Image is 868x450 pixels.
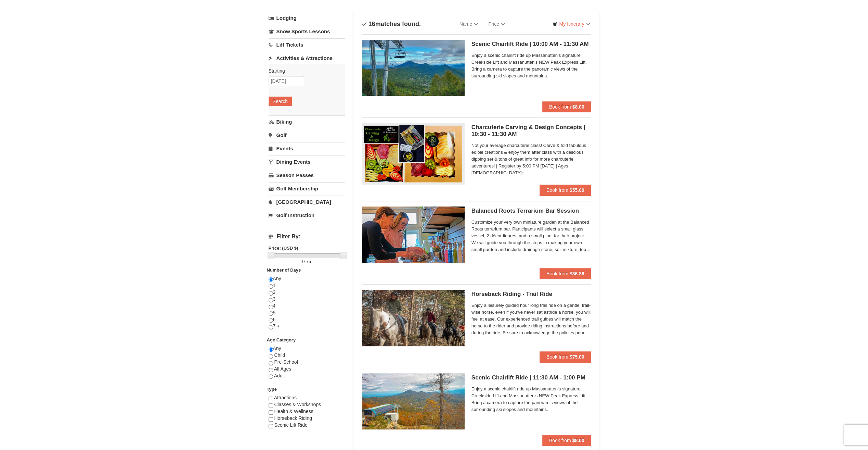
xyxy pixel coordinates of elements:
[546,271,568,276] span: Book from
[540,268,591,279] button: Book from $36.86
[471,208,591,214] h5: Balanced Roots Terrarium Bar Session
[269,155,345,168] a: Dining Events
[362,373,465,429] img: 24896431-13-a88f1aaf.jpg
[471,52,591,79] span: Enjoy a scenic chairlift ride up Massanutten’s signature Creekside Lift and Massanutten's NEW Pea...
[471,124,591,138] h5: Charcuterie Carving & Design Concepts | 10:30 - 11:30 AM
[269,209,345,222] a: Golf Instruction
[572,438,584,443] strong: $8.00
[274,359,298,365] span: Pre-School
[471,302,591,336] span: Enjoy a leisurely guided hour long trail ride on a gentle, trail-wise horse, even if you’ve never...
[546,187,568,193] span: Book from
[269,97,292,106] button: Search
[548,19,594,29] a: My Itinerary
[362,123,465,184] img: 18871151-79-7a7e7977.png
[274,395,297,400] span: Attractions
[542,101,591,112] button: Book from $8.00
[540,185,591,196] button: Book from $55.00
[269,129,345,141] a: Golf
[269,115,345,128] a: Biking
[570,354,584,360] strong: $75.00
[471,386,591,413] span: Enjoy a scenic chairlift ride up Massanutten’s signature Creekside Lift and Massanutten's NEW Pea...
[269,275,345,337] div: Any 1 2 3 4 5 6 7 +
[454,17,483,31] a: Name
[269,52,345,64] a: Activities & Attractions
[274,415,312,421] span: Horseback Riding
[269,234,345,240] h4: Filter By:
[269,246,298,251] strong: Price: (USD $)
[362,207,465,263] img: 18871151-30-393e4332.jpg
[269,142,345,155] a: Events
[546,354,568,360] span: Book from
[471,142,591,176] span: Not your average charcuterie class! Carve & fold fabulous edible creations & enjoy them after cla...
[269,182,345,195] a: Golf Membership
[269,25,345,38] a: Snow Sports Lessons
[269,67,340,74] label: Starting
[570,271,584,276] strong: $36.86
[274,352,285,358] span: Child
[269,196,345,208] a: [GEOGRAPHIC_DATA]
[274,422,307,428] span: Scenic Lift Ride
[267,337,296,342] strong: Age Category
[471,219,591,253] span: Customize your very own miniature garden at the Balanced Roots terrarium bar. Participants will s...
[274,409,313,414] span: Health & Wellness
[362,21,421,27] h4: matches found.
[540,351,591,362] button: Book from $75.00
[471,291,591,298] h5: Horseback Riding - Trail Ride
[274,366,292,372] span: All Ages
[274,402,321,407] span: Classes & Workshops
[368,21,375,27] span: 16
[267,267,301,273] strong: Number of Days
[269,38,345,51] a: Lift Tickets
[274,373,285,378] span: Adult
[362,290,465,346] img: 21584748-79-4e8ac5ed.jpg
[269,169,345,182] a: Season Passes
[549,104,571,110] span: Book from
[269,258,345,265] label: -
[267,387,277,392] strong: Type
[302,259,305,264] span: 0
[483,17,510,31] a: Price
[570,187,584,193] strong: $55.00
[572,104,584,110] strong: $8.00
[269,345,345,386] div: Any
[542,435,591,446] button: Book from $8.00
[471,41,591,48] h5: Scenic Chairlift Ride | 10:00 AM - 11:30 AM
[269,12,345,24] a: Lodging
[306,259,311,264] span: 75
[549,438,571,443] span: Book from
[471,374,591,381] h5: Scenic Chairlift Ride | 11:30 AM - 1:00 PM
[362,40,465,96] img: 24896431-1-a2e2611b.jpg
